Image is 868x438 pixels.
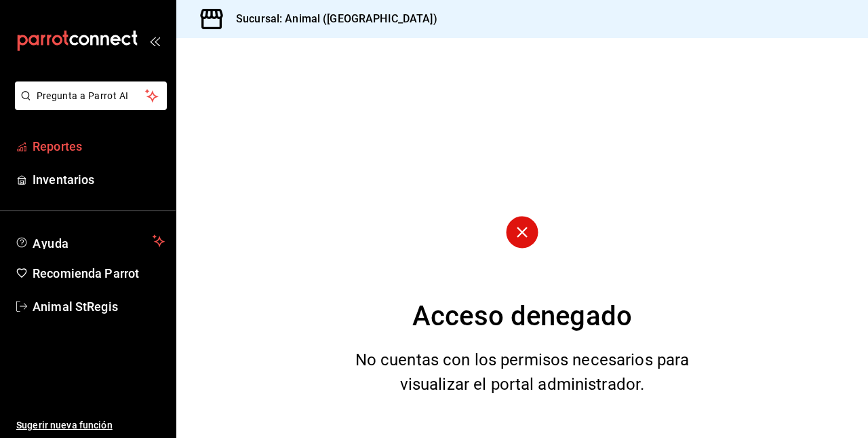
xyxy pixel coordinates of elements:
[15,81,167,110] button: Pregunta a Parrot AI
[9,98,167,113] a: Pregunta a Parrot AI
[33,139,82,153] font: Reportes
[33,172,94,187] font: Inventarios
[16,420,113,431] font: Sugerir nueva función
[338,348,707,397] div: No cuentas con los permisos necesarios para visualizar el portal administrador.
[225,11,437,27] h3: Sucursal: Animal ([GEOGRAPHIC_DATA])
[33,266,139,280] font: Recomienda Parrot
[33,299,118,314] font: Animal StRegis
[37,89,146,103] span: Pregunta a Parrot AI
[412,296,632,337] div: Acceso denegado
[33,233,147,249] span: Ayuda
[149,35,160,46] button: open_drawer_menu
